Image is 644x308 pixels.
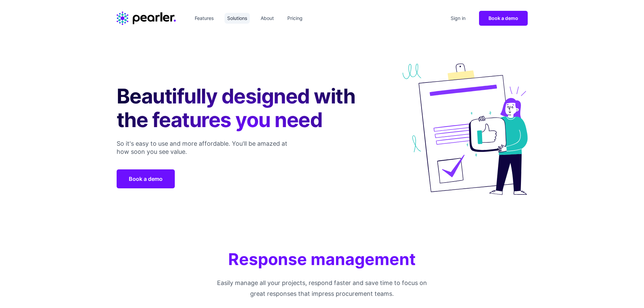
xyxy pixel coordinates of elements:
[117,84,389,132] h1: Beautifully designed with the features you need
[214,278,430,299] p: Easily manage all your projects, respond faster and save time to focus on great responses that im...
[192,13,216,24] a: Features
[479,11,528,26] a: Book a demo
[224,13,250,24] a: Solutions
[258,13,277,24] a: About
[117,169,175,188] a: Book a demo
[117,11,176,25] a: Home
[448,13,468,24] a: Sign in
[285,13,305,24] a: Pricing
[403,64,528,195] img: picture
[117,140,389,156] p: So it's easy to use and more affordable. You'll be amazed at how soon you see value.
[488,15,518,21] span: Book a demo
[214,249,430,269] h2: Response management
